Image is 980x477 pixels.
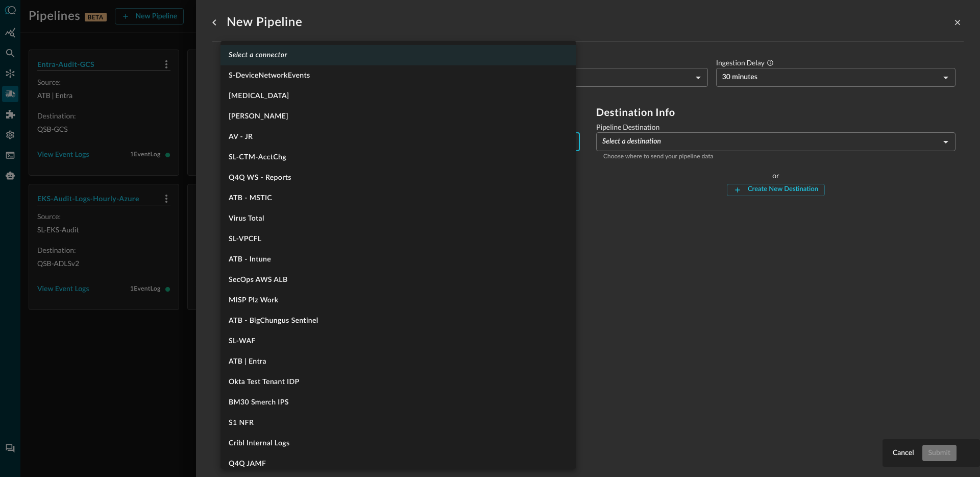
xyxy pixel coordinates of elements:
li: MISP Plz Work [220,290,576,311]
li: [MEDICAL_DATA] [220,86,576,106]
li: SL-CTM-AcctChg [220,147,576,168]
li: BM30 Smerch IPS [220,392,576,413]
li: S1 NFR [220,413,576,433]
li: SL-VPCFL [220,229,576,249]
li: [PERSON_NAME] [220,106,576,127]
li: ATB | Entra [220,351,576,372]
li: ATB - BigChungus Sentinel [220,311,576,331]
li: Cribl Internal Logs [220,433,576,454]
li: Q4Q JAMF [220,454,576,474]
li: Okta Test Tenant IDP [220,372,576,392]
li: SL-WAF [220,331,576,351]
li: ATB - MSTIC [220,188,576,208]
li: Q4Q WS - Reports [220,168,576,188]
li: AV - JR [220,127,576,147]
li: ATB - Intune [220,249,576,270]
li: S-DeviceNetworkEvents [220,65,576,86]
li: Virus Total [220,208,576,229]
em: Select a connector [229,52,287,59]
li: SecOps AWS ALB [220,270,576,290]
